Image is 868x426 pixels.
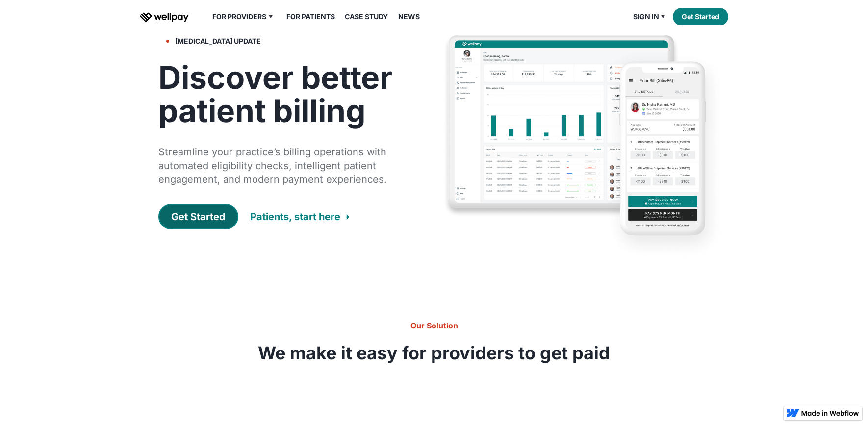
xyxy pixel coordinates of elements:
a: Case Study [339,11,394,23]
a: Get Started [158,204,238,229]
div: Get Started [171,210,226,224]
div: Sign in [633,11,659,23]
a: For Patients [281,11,341,23]
div: [MEDICAL_DATA] update [175,35,261,47]
div: Sign in [627,11,673,23]
div: For Providers [212,11,266,23]
a: Patients, start here [250,205,349,228]
h1: Discover better patient billing [158,61,407,127]
img: Made in Webflow [801,410,859,416]
div: For Providers [206,11,281,23]
div: Patients, start here [250,210,340,224]
div: Streamline your practice’s billing operations with automated eligibility checks, intelligent pati... [158,145,407,186]
a: Get Started [673,8,728,25]
h6: Our Solution [257,320,611,331]
h3: We make it easy for providers to get paid [257,343,611,363]
a: home [140,11,189,23]
a: News [392,11,426,23]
